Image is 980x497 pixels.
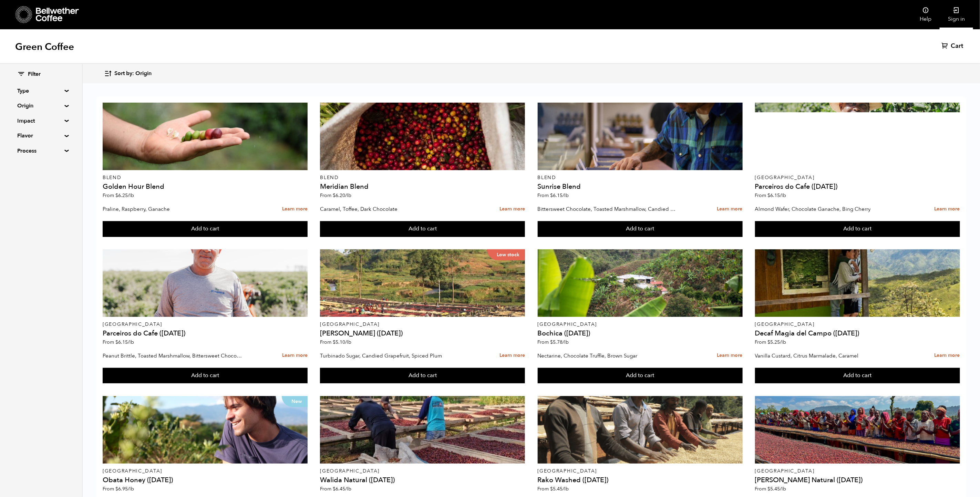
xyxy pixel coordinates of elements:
span: $ [768,486,771,492]
h4: Obata Honey ([DATE]) [103,477,308,484]
summary: Impact [17,117,65,125]
h1: Green Coffee [15,41,74,53]
span: /lb [128,192,134,199]
span: From [103,192,134,199]
a: Cart [941,42,965,50]
h4: Decaf Magia del Campo ([DATE]) [755,330,960,337]
button: Add to cart [103,221,308,237]
span: $ [115,192,118,199]
a: Learn more [282,348,308,363]
bdi: 6.20 [333,192,351,199]
span: $ [550,339,553,345]
h4: Parceiros do Cafe ([DATE]) [755,183,960,190]
span: From [755,192,786,199]
h4: Bochica ([DATE]) [538,330,743,337]
p: [GEOGRAPHIC_DATA] [103,322,308,327]
button: Add to cart [103,368,308,384]
span: $ [333,486,336,492]
p: New [282,396,308,407]
h4: Walida Natural ([DATE]) [320,477,525,484]
span: $ [115,339,118,345]
span: From [538,192,569,199]
p: [GEOGRAPHIC_DATA] [538,469,743,474]
bdi: 6.45 [333,486,351,492]
p: Vanilla Custard, Citrus Marmalade, Caramel [755,351,895,361]
span: From [103,339,134,345]
button: Add to cart [538,368,743,384]
span: /lb [563,192,569,199]
summary: Type [17,87,65,95]
button: Add to cart [538,221,743,237]
a: New [103,396,308,464]
bdi: 6.15 [768,192,786,199]
span: Filter [28,71,41,78]
p: Peanut Brittle, Toasted Marshmallow, Bittersweet Chocolate [103,351,242,361]
bdi: 5.25 [768,339,786,345]
span: From [538,486,569,492]
span: From [320,486,351,492]
p: Blend [103,175,308,180]
p: [GEOGRAPHIC_DATA] [103,469,308,474]
bdi: 6.95 [115,486,134,492]
span: From [320,192,351,199]
summary: Process [17,147,65,155]
span: /lb [563,339,569,345]
p: Blend [538,175,743,180]
span: $ [550,192,553,199]
span: /lb [780,486,786,492]
p: Low stock [487,249,525,260]
p: Caramel, Toffee, Dark Chocolate [320,204,460,214]
span: $ [768,192,771,199]
span: /lb [345,486,351,492]
p: Praline, Raspberry, Ganache [103,204,242,214]
button: Add to cart [320,368,525,384]
summary: Origin [17,102,65,110]
bdi: 6.25 [115,192,134,199]
p: [GEOGRAPHIC_DATA] [755,175,960,180]
bdi: 5.78 [550,339,569,345]
bdi: 6.15 [550,192,569,199]
span: From [538,339,569,345]
a: Learn more [282,202,308,217]
span: From [755,486,786,492]
p: [GEOGRAPHIC_DATA] [755,469,960,474]
p: Bittersweet Chocolate, Toasted Marshmallow, Candied Orange, Praline [538,204,677,214]
span: /lb [780,339,786,345]
span: /lb [128,339,134,345]
p: [GEOGRAPHIC_DATA] [320,322,525,327]
p: Almond Wafer, Chocolate Ganache, Bing Cherry [755,204,895,214]
span: /lb [345,192,351,199]
a: Learn more [935,202,960,217]
h4: Parceiros do Cafe ([DATE]) [103,330,308,337]
p: Nectarine, Chocolate Truffle, Brown Sugar [538,351,677,361]
bdi: 5.45 [768,486,786,492]
h4: Rako Washed ([DATE]) [538,477,743,484]
span: $ [333,192,336,199]
bdi: 6.15 [115,339,134,345]
p: Blend [320,175,525,180]
span: /lb [780,192,786,199]
a: Learn more [717,348,743,363]
span: $ [115,486,118,492]
span: /lb [128,486,134,492]
a: Learn more [935,348,960,363]
a: Learn more [717,202,743,217]
span: /lb [563,486,569,492]
h4: Golden Hour Blend [103,183,308,190]
button: Add to cart [755,368,960,384]
h4: Sunrise Blend [538,183,743,190]
button: Sort by: Origin [104,65,152,82]
a: Low stock [320,249,525,317]
p: [GEOGRAPHIC_DATA] [320,469,525,474]
summary: Flavor [17,132,65,140]
bdi: 5.45 [550,486,569,492]
button: Add to cart [320,221,525,237]
span: Cart [951,42,963,50]
span: /lb [345,339,351,345]
h4: [PERSON_NAME] Natural ([DATE]) [755,477,960,484]
span: $ [550,486,553,492]
span: $ [768,339,771,345]
p: [GEOGRAPHIC_DATA] [755,322,960,327]
span: From [320,339,351,345]
p: Turbinado Sugar, Candied Grapefruit, Spiced Plum [320,351,460,361]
